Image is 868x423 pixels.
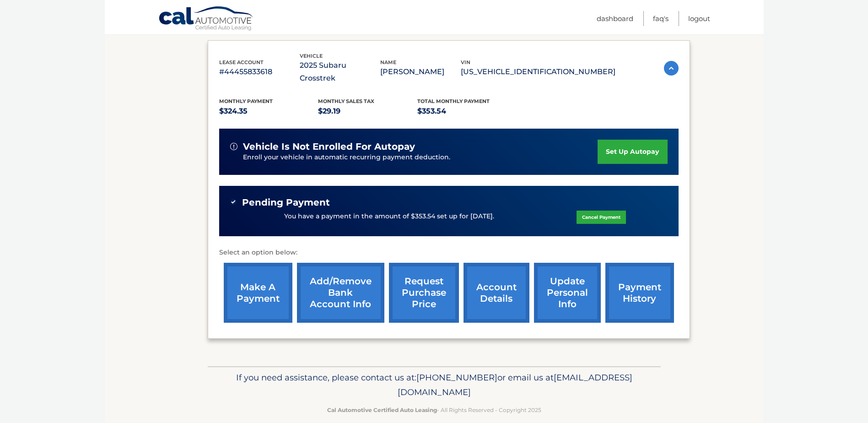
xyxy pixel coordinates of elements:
[219,59,264,65] span: lease account
[318,98,374,104] span: Monthly sales Tax
[605,263,674,323] a: payment history
[577,211,626,224] a: Cancel Payment
[398,372,632,397] span: [EMAIL_ADDRESS][DOMAIN_NAME]
[597,11,633,26] a: Dashboard
[464,263,529,323] a: account details
[380,59,396,65] span: name
[389,263,459,323] a: request purchase price
[214,405,655,415] p: - All Rights Reserved - Copyright 2025
[214,370,655,400] p: If you need assistance, please contact us at: or email us at
[242,197,330,208] span: Pending Payment
[417,98,490,104] span: Total Monthly Payment
[688,11,710,26] a: Logout
[300,53,323,59] span: vehicle
[534,263,601,323] a: update personal info
[230,199,237,205] img: check-green.svg
[243,152,598,163] p: Enroll your vehicle in automatic recurring payment deduction.
[380,65,461,78] p: [PERSON_NAME]
[461,65,615,78] p: [US_VEHICLE_IDENTIFICATION_NUMBER]
[318,105,417,118] p: $29.19
[653,11,669,26] a: FAQ's
[219,65,300,78] p: #44455833618
[224,263,292,323] a: make a payment
[461,59,470,65] span: vin
[300,59,380,85] p: 2025 Subaru Crosstrek
[219,247,679,258] p: Select an option below:
[219,98,273,104] span: Monthly Payment
[598,140,667,164] a: set up autopay
[243,141,415,152] span: vehicle is not enrolled for autopay
[417,105,517,118] p: $353.54
[664,61,679,76] img: accordion-active.svg
[230,143,237,150] img: alert-white.svg
[297,263,384,323] a: Add/Remove bank account info
[219,105,318,118] p: $324.35
[416,372,497,383] span: [PHONE_NUMBER]
[284,211,494,222] p: You have a payment in the amount of $353.54 set up for [DATE].
[327,407,437,413] strong: Cal Automotive Certified Auto Leasing
[158,6,254,33] a: Cal Automotive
